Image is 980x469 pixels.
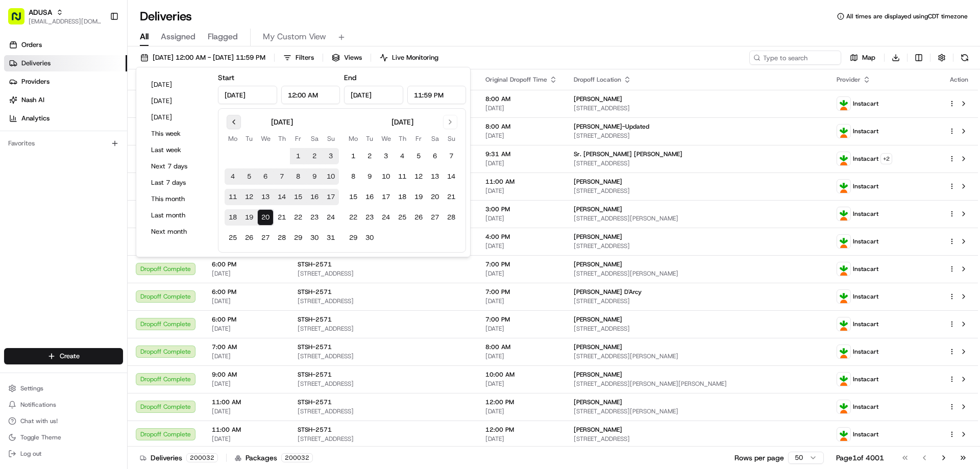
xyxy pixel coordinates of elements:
button: 20 [427,189,443,205]
span: STSH-2571 [298,315,332,324]
button: 9 [306,168,323,185]
span: [STREET_ADDRESS][PERSON_NAME] [574,269,820,278]
span: [PERSON_NAME] [574,398,622,406]
span: 8:00 AM [485,122,557,131]
th: Monday [225,133,241,144]
div: Action [948,76,970,84]
div: [DATE] [271,117,293,127]
th: Sunday [323,133,339,144]
span: Dropoff Location [574,76,621,84]
img: profile_instacart_ahold_partner.png [837,428,850,441]
button: 24 [323,209,339,226]
button: Settings [4,381,123,396]
input: Type to search [749,51,841,65]
span: Instacart [853,182,878,190]
a: Providers [4,73,127,90]
span: Instacart [853,320,878,328]
div: 200032 [186,453,218,462]
img: profile_instacart_ahold_partner.png [837,180,850,193]
span: 9:31 AM [485,150,557,158]
span: 12:00 PM [485,398,557,406]
span: Log out [20,450,41,458]
span: STSH-2571 [298,371,332,379]
span: Original Dropoff Time [485,76,547,84]
button: 21 [443,189,459,205]
button: Create [4,348,123,364]
span: Instacart [853,348,878,356]
span: 7:00 PM [485,288,557,296]
img: profile_instacart_ahold_partner.png [837,373,850,386]
button: 15 [290,189,306,205]
span: [DATE] [485,325,557,333]
button: 22 [290,209,306,226]
div: Favorites [4,135,123,152]
span: [PERSON_NAME] D'Arcy [574,288,642,296]
button: 23 [361,209,378,226]
span: [STREET_ADDRESS] [298,435,469,443]
button: 22 [345,209,361,226]
span: [DATE] [485,242,557,250]
span: Notifications [20,401,56,409]
span: [STREET_ADDRESS][PERSON_NAME][PERSON_NAME] [574,380,820,388]
input: Clear [27,66,168,77]
button: 14 [443,168,459,185]
button: 4 [394,148,410,164]
button: 2 [306,148,323,164]
button: 5 [241,168,257,185]
span: [STREET_ADDRESS] [298,297,469,305]
span: [STREET_ADDRESS] [574,187,820,195]
span: Assigned [161,31,195,43]
span: [STREET_ADDRESS] [574,132,820,140]
span: 9:00 AM [212,371,281,379]
th: Saturday [306,133,323,144]
span: 7:00 AM [212,343,281,351]
button: 25 [225,230,241,246]
span: 7:00 PM [485,260,557,268]
button: 27 [257,230,274,246]
button: Next 7 days [146,159,208,174]
span: 11:00 AM [212,398,281,406]
span: My Custom View [263,31,326,43]
div: Deliveries [140,453,218,463]
span: [STREET_ADDRESS] [298,380,469,388]
span: [EMAIL_ADDRESS][DOMAIN_NAME] [29,17,102,26]
button: 13 [427,168,443,185]
span: [PERSON_NAME] [574,343,622,351]
button: 18 [225,209,241,226]
span: 8:00 AM [485,95,557,103]
a: Nash AI [4,92,127,108]
div: 200032 [281,453,313,462]
span: Pylon [102,173,124,181]
button: Go to next month [443,115,457,129]
div: 💻 [86,149,94,157]
button: 15 [345,189,361,205]
p: Welcome 👋 [10,41,186,57]
div: Start new chat [35,97,167,108]
span: Instacart [853,265,878,273]
span: [STREET_ADDRESS] [298,352,469,360]
button: 30 [361,230,378,246]
span: 3:00 PM [485,205,557,213]
input: Date [218,86,277,104]
span: [DATE] [212,352,281,360]
button: 7 [443,148,459,164]
button: 28 [274,230,290,246]
span: Views [344,53,362,62]
button: 14 [274,189,290,205]
button: 13 [257,189,274,205]
button: 29 [345,230,361,246]
input: Time [281,86,340,104]
img: profile_instacart_ahold_partner.png [837,97,850,110]
span: [DATE] [485,352,557,360]
button: 5 [410,148,427,164]
button: 6 [257,168,274,185]
span: [DATE] [485,132,557,140]
button: This month [146,192,208,206]
span: [DATE] [485,104,557,112]
span: Knowledge Base [20,148,78,158]
span: [STREET_ADDRESS] [574,435,820,443]
span: Instacart [853,430,878,438]
span: STSH-2571 [298,426,332,434]
span: 11:00 AM [212,426,281,434]
span: [DATE] [212,269,281,278]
